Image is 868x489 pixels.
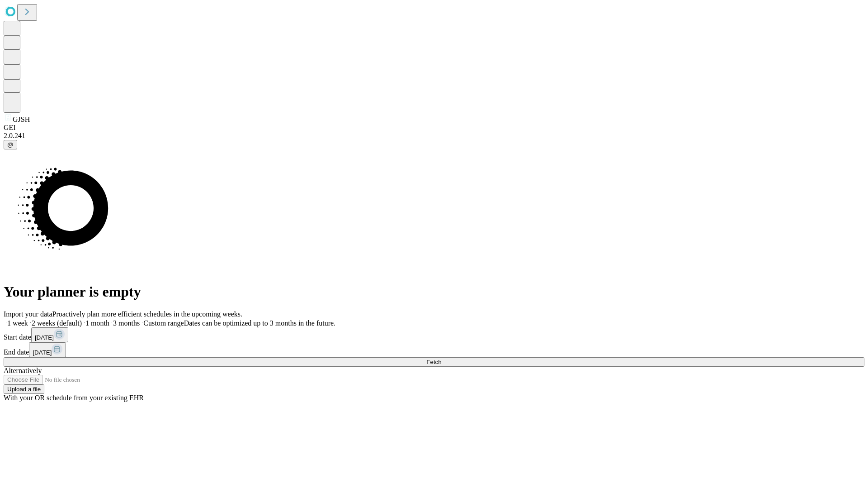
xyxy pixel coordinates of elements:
button: Upload a file [4,384,44,394]
button: [DATE] [31,327,68,342]
span: GJSH [13,115,30,123]
span: With your OR schedule from your existing EHR [4,394,144,402]
span: 3 months [113,319,140,327]
span: Fetch [426,359,441,365]
span: 2 weeks (default) [32,319,82,327]
button: [DATE] [29,342,66,357]
span: @ [7,141,14,148]
h1: Your planner is empty [4,283,864,300]
div: Start date [4,327,864,342]
span: 1 week [7,319,28,327]
span: Proactively plan more efficient schedules in the upcoming weeks. [52,310,242,318]
button: Fetch [4,357,864,367]
span: Custom range [143,319,184,327]
div: 2.0.241 [4,132,864,140]
div: End date [4,342,864,357]
span: [DATE] [35,334,54,341]
span: Alternatively [4,367,42,374]
span: Import your data [4,310,52,318]
button: @ [4,140,17,149]
span: Dates can be optimized up to 3 months in the future. [184,319,335,327]
div: GEI [4,124,864,132]
span: 1 month [85,319,109,327]
span: [DATE] [33,349,52,356]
